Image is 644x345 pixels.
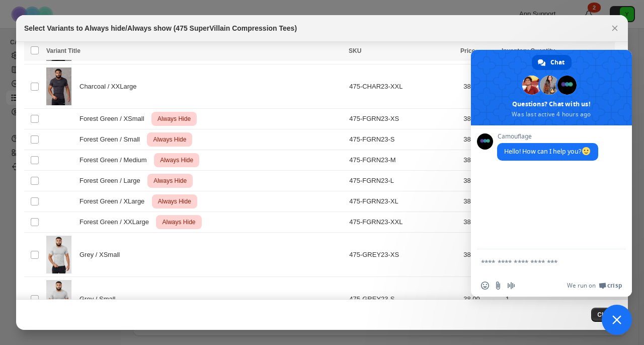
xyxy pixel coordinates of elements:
span: Insert an emoji [481,282,489,290]
td: 475-FGRN23-S [346,129,460,150]
td: 38.00 [460,277,503,321]
a: We run onCrisp [567,282,622,290]
span: We run on [567,282,596,290]
td: 475-FGRN23-XXL [346,212,460,233]
span: Send a file [494,282,502,290]
span: Price [460,47,475,54]
span: Forest Green / XLarge [79,196,150,206]
span: Always Hide [160,216,197,228]
span: Forest Green / XXLarge [79,217,154,227]
span: Close [597,311,614,319]
img: 475_grey_001_07_11_johnny_ecomm.jpg [46,236,71,273]
span: Crisp [607,282,622,290]
textarea: Compose your message... [481,258,600,267]
h2: Select Variants to Always hide/Always show (475 SuperVillain Compression Tees) [24,23,297,33]
td: 475-FGRN23-XL [346,191,460,212]
td: 38.00 [460,171,503,191]
span: Forest Green / Large [79,176,146,186]
td: 475-CHAR23-XXL [346,64,460,109]
img: 475_charcoal_001_01_16_floor_johnny_ecomm_546c814b-cc2c-4469-9f12-beaf09883209.jpg [46,67,71,105]
img: 475_grey_001_07_11_johnny_ecomm.jpg [46,280,71,318]
span: Always Hide [151,133,188,146]
td: 38.00 [460,129,503,150]
span: Always Hide [158,154,195,166]
span: Always Hide [156,195,193,208]
td: 38.00 [460,212,503,233]
span: Grey / Small [79,294,121,304]
span: Camouflage [497,133,598,140]
td: 475-FGRN23-XS [346,109,460,129]
div: Close chat [602,305,632,335]
button: Close [591,308,620,322]
td: 38.00 [460,64,503,109]
span: Chat [550,55,565,70]
td: 38.00 [460,150,503,171]
td: 475-FGRN23-L [346,171,460,191]
button: Close [608,21,622,35]
span: Inventory Quantity [502,47,555,54]
span: Hello! How can I help you? [504,147,591,156]
span: Variant Title [46,47,80,54]
span: SKU [349,47,361,54]
span: Grey / XSmall [79,250,125,260]
span: Charcoal / XXLarge [79,82,142,92]
td: 38.00 [460,233,503,277]
span: Forest Green / Medium [79,155,152,165]
td: 38.00 [460,191,503,212]
td: 475-FGRN23-M [346,150,460,171]
span: Forest Green / XSmall [79,114,149,124]
td: 38.00 [460,109,503,129]
span: Audio message [507,282,515,290]
span: Forest Green / Small [79,134,145,145]
div: Chat [532,55,572,70]
span: Always Hide [151,175,189,187]
td: 475-GREY23-S [346,277,460,321]
td: 475-GREY23-XS [346,233,460,277]
span: Always Hide [155,113,193,125]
